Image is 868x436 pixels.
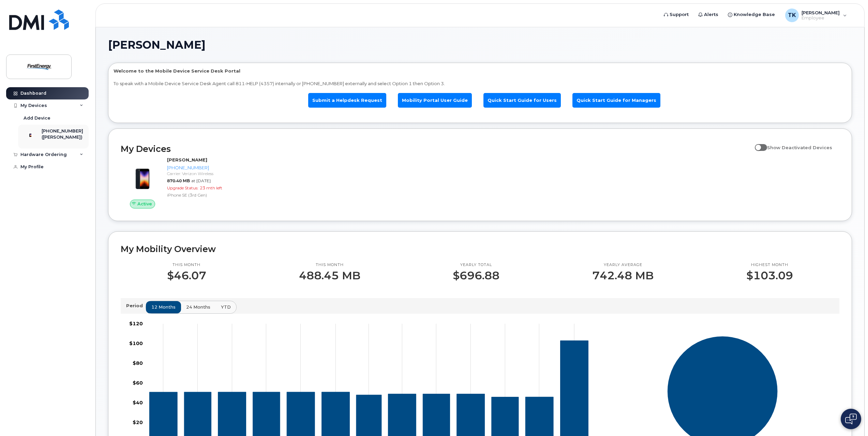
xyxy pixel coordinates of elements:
[137,201,152,207] span: Active
[308,93,386,108] a: Submit a Helpdesk Request
[767,145,832,150] span: Show Deactivated Devices
[167,178,190,183] span: 870.40 MB
[121,244,839,254] h2: My Mobility Overview
[746,269,793,282] p: $103.09
[592,269,654,282] p: 742.48 MB
[398,93,472,108] a: Mobility Portal User Guide
[133,380,143,386] tspan: $60
[114,68,847,74] p: Welcome to the Mobile Device Service Desk Portal
[186,304,210,310] span: 24 months
[108,40,206,50] span: [PERSON_NAME]
[129,341,143,347] tspan: $100
[572,93,660,108] a: Quick Start Guide for Managers
[133,420,143,426] tspan: $20
[126,302,146,309] p: Period
[121,144,751,154] h2: My Devices
[167,269,206,282] p: $46.07
[167,262,206,268] p: This month
[453,262,499,268] p: Yearly total
[133,400,143,406] tspan: $40
[167,171,291,176] div: Carrier: Verizon Wireless
[483,93,561,108] a: Quick Start Guide for Users
[167,165,291,171] div: [PHONE_NUMBER]
[167,185,198,190] span: Upgrade Status:
[453,269,499,282] p: $696.88
[133,360,143,367] tspan: $80
[114,80,847,87] p: To speak with a Mobile Device Service Desk Agent call 811-HELP (4357) internally or [PHONE_NUMBER...
[126,160,159,193] img: image20231002-3703462-1angbar.jpeg
[167,192,291,198] div: iPhone SE (3rd Gen)
[592,262,654,268] p: Yearly average
[200,185,222,190] span: 23 mth left
[129,321,143,327] tspan: $120
[167,157,207,162] strong: [PERSON_NAME]
[755,141,760,146] input: Show Deactivated Devices
[299,269,360,282] p: 488.45 MB
[299,262,360,268] p: This month
[845,414,857,424] img: Open chat
[746,262,793,268] p: Highest month
[191,178,211,183] span: at [DATE]
[221,304,231,310] span: YTD
[121,157,294,208] a: Active[PERSON_NAME][PHONE_NUMBER]Carrier: Verizon Wireless870.40 MBat [DATE]Upgrade Status:23 mth...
